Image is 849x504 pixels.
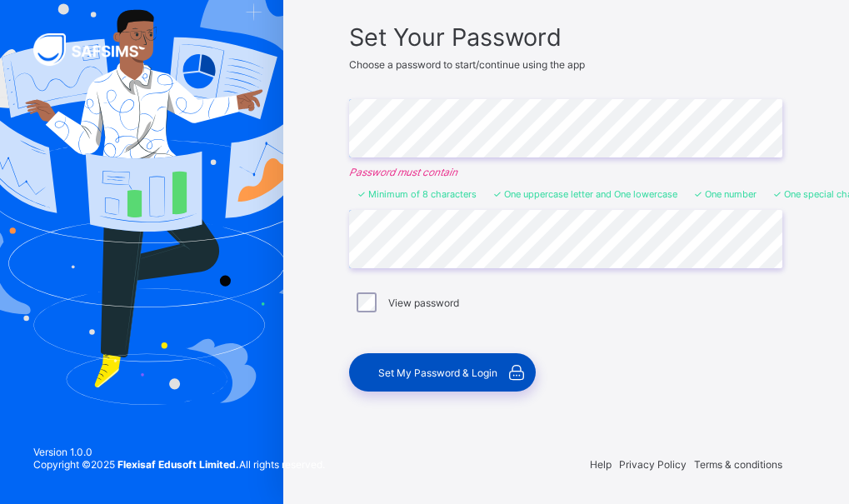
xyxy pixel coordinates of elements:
img: SAFSIMS Logo [33,33,158,66]
span: Terms & conditions [694,458,782,471]
li: Minimum of 8 characters [357,188,477,200]
span: Set My Password & Login [378,367,497,379]
li: One number [694,188,757,200]
label: View password [388,297,459,309]
span: Choose a password to start/continue using the app [349,58,585,71]
span: Copyright © 2025 All rights reserved. [33,458,325,471]
em: Password must contain [349,166,782,178]
span: Version 1.0.0 [33,446,325,458]
span: Privacy Policy [619,458,687,471]
strong: Flexisaf Edusoft Limited. [117,458,239,471]
span: Set Your Password [349,22,782,52]
li: One uppercase letter and One lowercase [493,188,677,200]
span: Help [590,458,612,471]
